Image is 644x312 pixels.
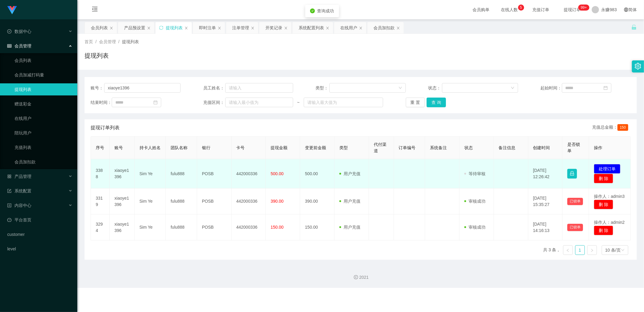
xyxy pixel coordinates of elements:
[271,225,284,230] span: 150.00
[310,8,315,13] i: icon: check-circle
[225,83,293,93] input: 请输入
[567,169,577,179] button: 图标: lock
[7,43,31,48] span: 会员管理
[7,243,72,255] a: level
[587,245,597,255] li: 下一页
[567,224,583,231] button: 已锁单
[604,86,608,90] i: 图标: calendar
[110,214,135,240] td: xiaoye1396
[95,39,97,44] span: /
[110,188,135,214] td: xiaoye1396
[197,188,232,214] td: POSB
[184,26,188,30] i: 图标: close
[339,225,360,230] span: 用户充值
[533,145,550,150] span: 创建时间
[114,145,123,150] span: 账号
[374,142,386,153] span: 代付渠道
[7,188,31,193] span: 系统配置
[594,200,613,209] button: 删 除
[528,214,563,240] td: [DATE] 14:16:13
[271,199,284,204] span: 390.00
[251,26,255,30] i: 图标: close
[7,203,11,207] i: 图标: profile
[399,86,402,90] i: 图标: down
[427,98,446,107] button: 查 询
[590,249,594,252] i: 图标: right
[7,29,11,34] i: 图标: check-circle-o
[575,245,585,255] li: 1
[567,198,583,205] button: 已锁单
[203,85,225,91] span: 员工姓名：
[605,246,621,255] div: 10 条/页
[631,24,637,30] i: 图标: unlock
[563,245,573,255] li: 上一页
[305,145,326,150] span: 变更前金额
[528,188,563,214] td: [DATE] 15:35:27
[594,226,613,235] button: 删 除
[271,171,284,176] span: 500.00
[236,145,245,150] span: 卡号
[232,188,266,214] td: 442000336
[139,145,161,150] span: 持卡人姓名
[300,188,335,214] td: 390.00
[316,85,329,91] span: 类型：
[7,44,11,48] i: 图标: table
[354,275,358,279] i: 图标: copyright
[464,225,485,230] span: 审核成功
[317,8,334,13] span: 查询成功
[530,8,553,12] span: 充值订单
[594,174,613,183] button: 删 除
[14,141,72,153] a: 充值列表
[464,171,485,176] span: 等待审核
[271,145,287,150] span: 提现金额
[14,69,72,81] a: 会员加减打码量
[299,22,324,34] div: 系统配置列表
[166,188,197,214] td: fulu888
[520,5,522,11] p: 5
[166,159,197,188] td: fulu888
[566,249,570,252] i: 图标: left
[575,246,585,255] a: 1
[592,124,631,131] div: 充值总金额：
[293,99,304,106] span: ~
[594,145,602,150] span: 操作
[104,83,181,93] input: 请输入
[110,159,135,188] td: xiaoye1396
[561,8,584,12] span: 提现订单
[7,6,17,14] img: logo.9652507e.png
[91,214,110,240] td: 3294
[528,159,563,188] td: [DATE] 12:26:42
[91,188,110,214] td: 3319
[14,112,72,124] a: 在线用户
[300,214,335,240] td: 150.00
[153,100,158,105] i: 图标: calendar
[197,159,232,188] td: POSB
[85,39,93,44] span: 首页
[396,26,400,30] i: 图标: close
[284,26,288,30] i: 图标: close
[14,127,72,139] a: 陪玩用户
[135,214,166,240] td: Sim Ye
[82,274,639,281] div: 2021
[91,99,112,106] span: 结束时间：
[511,86,514,90] i: 图标: down
[232,22,249,34] div: 注单管理
[203,99,225,106] span: 充值区间：
[7,189,11,193] i: 图标: form
[621,248,625,252] i: 图标: down
[166,22,183,34] div: 提现列表
[14,156,72,168] a: 会员加扣款
[7,174,31,179] span: 产品管理
[339,171,360,176] span: 用户充值
[232,159,266,188] td: 442000336
[499,145,516,150] span: 备注信息
[159,26,163,30] i: 图标: sync
[578,5,589,11] sup: 212
[498,8,521,12] span: 在线人数
[171,145,187,150] span: 团队名称
[91,124,120,131] span: 提现订单列表
[96,145,104,150] span: 序号
[543,245,561,255] li: 共 3 条，
[567,142,580,153] span: 是否锁单
[118,39,120,44] span: /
